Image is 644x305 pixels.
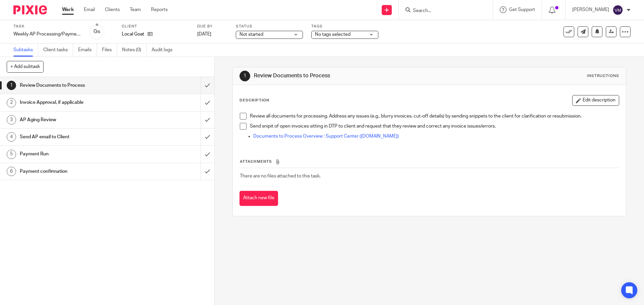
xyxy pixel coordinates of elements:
[20,97,136,107] h1: Invoice Approval, if applicable
[253,134,399,139] a: Documents to Process Overview : Support Center ([DOMAIN_NAME])
[13,24,80,29] label: Task
[102,44,117,57] a: Files
[13,44,38,57] a: Subtasks
[250,123,619,130] p: Send snipit of open invoices sitting in DTP to client and request that they review and correct an...
[509,7,535,12] span: Get Support
[587,73,619,79] div: Instructions
[62,6,74,13] a: Work
[7,115,16,125] div: 3
[311,24,378,29] label: Tags
[7,81,16,90] div: 1
[239,191,278,206] button: Attach new file
[7,132,16,142] div: 4
[236,24,303,29] label: Status
[151,6,168,13] a: Reports
[197,32,211,36] span: [DATE]
[130,6,141,13] a: Team
[97,30,100,34] small: /6
[7,167,16,176] div: 6
[240,160,272,163] span: Attachments
[239,71,250,81] div: 1
[105,6,120,13] a: Clients
[152,44,177,57] a: Audit logs
[43,44,73,57] a: Client tasks
[7,98,16,107] div: 2
[20,80,136,90] h1: Review Documents to Process
[240,174,321,178] span: There are no files attached to this task.
[122,44,147,57] a: Notes (0)
[122,31,144,37] p: Local Goat
[239,98,269,103] p: Description
[20,115,136,125] h1: AP Aging Review
[20,132,136,142] h1: Send AP email to Client
[13,5,47,14] img: Pixie
[239,32,263,37] span: Not started
[7,61,44,72] button: + Add subtask
[250,113,619,120] p: Review all documents for processing. Address any issues (e.g., blurry invoices, cut-off details) ...
[122,24,189,29] label: Client
[7,150,16,159] div: 5
[412,8,473,14] input: Search
[254,72,444,79] h1: Review Documents to Process
[315,32,351,37] span: No tags selected
[197,24,227,29] label: Due by
[78,44,97,57] a: Emails
[20,149,136,159] h1: Payment Run
[20,166,136,176] h1: Payment confirmation
[84,6,95,13] a: Email
[94,28,100,35] div: 0
[612,5,623,15] img: svg%3E
[572,95,619,106] button: Edit description
[572,6,609,13] p: [PERSON_NAME]
[13,31,80,37] div: Weekly AP Processing/Payment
